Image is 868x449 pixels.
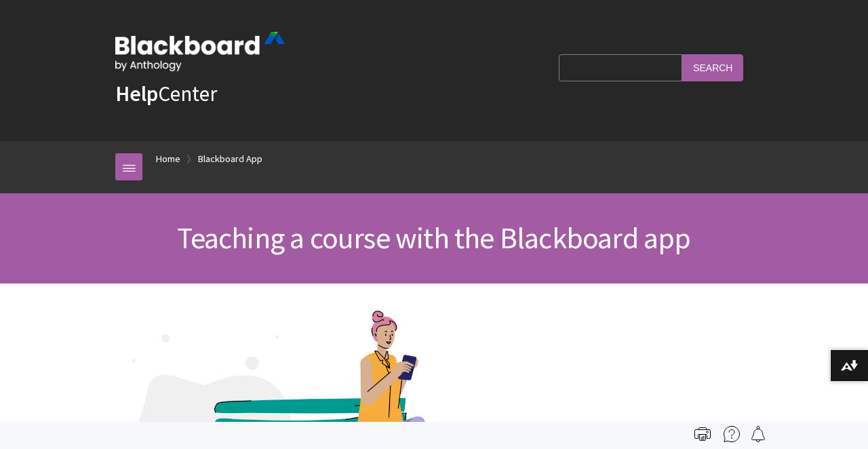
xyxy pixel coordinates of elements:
[156,151,180,168] a: Home
[682,54,743,81] input: Search
[177,219,690,256] span: Teaching a course with the Blackboard app
[724,426,740,442] img: More help
[115,80,158,107] strong: Help
[115,32,285,71] img: Blackboard by Anthology
[198,151,262,168] a: Blackboard App
[750,426,766,442] img: Follow this page
[115,80,217,107] a: HelpCenter
[694,426,711,442] img: Print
